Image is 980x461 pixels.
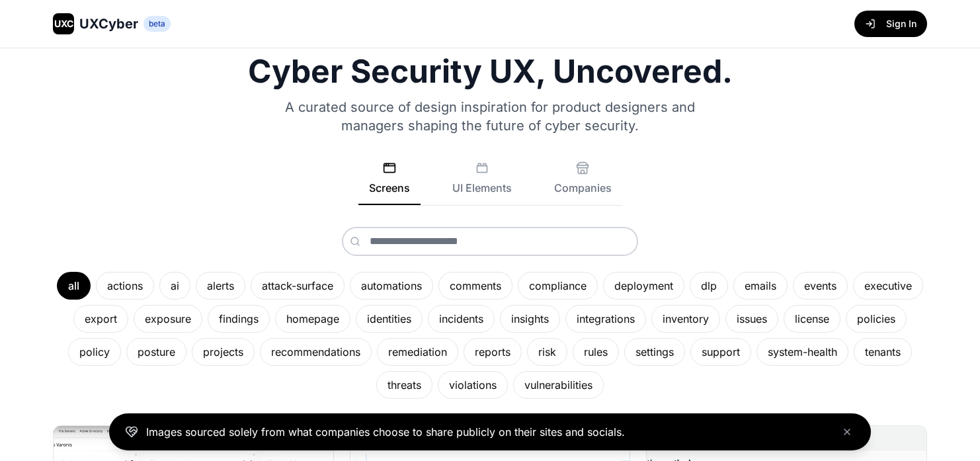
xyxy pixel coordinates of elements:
[53,56,927,87] h1: Cyber Security UX, Uncovered.
[651,305,720,333] div: inventory
[793,272,848,300] div: events
[79,15,138,33] span: UXCyber
[854,11,927,37] button: Sign In
[603,272,684,300] div: deployment
[500,305,560,333] div: insights
[464,338,522,366] div: reports
[54,17,73,30] span: UXC
[428,305,495,333] div: incidents
[251,272,345,300] div: attack-surface
[784,305,840,333] div: license
[376,371,432,399] div: threats
[356,305,423,333] div: identities
[565,305,646,333] div: integrations
[846,305,907,333] div: policies
[690,272,728,300] div: dlp
[96,272,154,300] div: actions
[756,338,848,366] div: system-health
[438,272,512,300] div: comments
[196,272,245,300] div: alerts
[159,272,190,300] div: ai
[260,338,372,366] div: recommendations
[733,272,788,300] div: emails
[513,371,604,399] div: vulnerabilities
[143,16,171,32] span: beta
[377,338,458,366] div: remediation
[442,161,522,205] button: UI Elements
[68,338,121,366] div: policy
[350,272,433,300] div: automations
[690,338,751,366] div: support
[853,272,923,300] div: executive
[192,338,255,366] div: projects
[624,338,685,366] div: settings
[275,305,350,333] div: homepage
[518,272,598,300] div: compliance
[854,338,912,366] div: tenants
[527,338,567,366] div: risk
[146,424,625,440] p: Images sourced solely from what companies choose to share publicly on their sites and socials.
[268,98,712,135] p: A curated source of design inspiration for product designers and managers shaping the future of c...
[438,371,508,399] div: violations
[134,305,202,333] div: exposure
[839,424,855,440] button: Close banner
[126,338,186,366] div: posture
[208,305,270,333] div: findings
[725,305,778,333] div: issues
[73,305,128,333] div: export
[57,272,91,300] div: all
[573,338,619,366] div: rules
[358,161,421,205] button: Screens
[53,13,171,34] a: UXCUXCyberbeta
[544,161,622,205] button: Companies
